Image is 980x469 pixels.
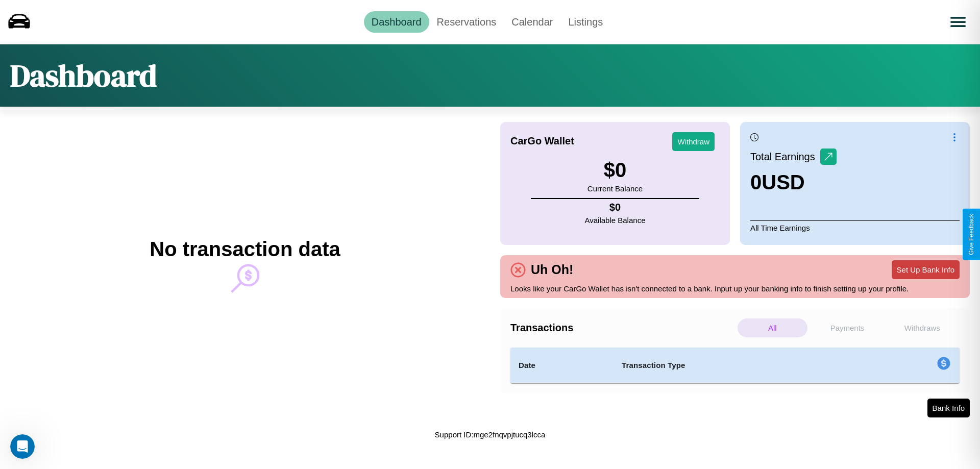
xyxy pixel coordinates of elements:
[585,213,646,227] p: Available Balance
[622,359,853,372] h4: Transaction Type
[429,11,504,33] a: Reservations
[504,11,560,33] a: Calendar
[738,318,807,337] p: All
[510,282,960,295] p: Looks like your CarGo Wallet has isn't connected to a bank. Input up your banking info to finish ...
[519,359,605,372] h4: Date
[587,182,643,195] p: Current Balance
[813,318,883,337] p: Payments
[510,322,735,334] h4: Transactions
[585,202,646,213] h4: $ 0
[887,318,957,337] p: Withdraws
[10,434,35,459] iframe: Intercom live chat
[968,214,975,255] div: Give Feedback
[750,220,960,235] p: All Time Earnings
[510,348,960,383] table: simple table
[927,399,970,417] button: Bank Info
[364,11,429,33] a: Dashboard
[150,238,340,261] h2: No transaction data
[560,11,610,33] a: Listings
[526,262,578,277] h4: Uh Oh!
[750,171,837,194] h3: 0 USD
[10,55,157,96] h1: Dashboard
[510,135,574,147] h4: CarGo Wallet
[435,428,546,441] p: Support ID: mge2fnqvpjtucq3lcca
[587,159,643,182] h3: $ 0
[750,147,820,166] p: Total Earnings
[944,8,972,36] button: Open menu
[892,260,960,279] button: Set Up Bank Info
[672,132,715,151] button: Withdraw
